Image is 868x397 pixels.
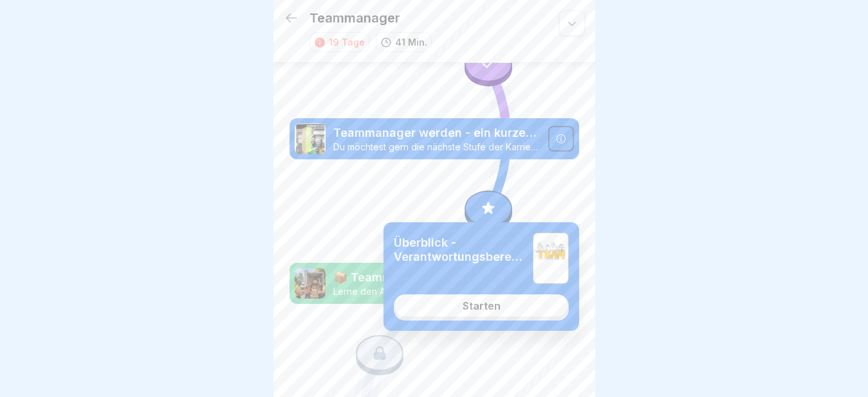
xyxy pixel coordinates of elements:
p: 41 Min. [395,35,427,49]
p: Teammanager werden - ein kurzer Überblick [333,125,540,141]
a: Starten [394,294,569,317]
img: ofkaf57qe2vyr6d9h2nm8kkd.png [295,268,326,299]
p: 📦 Teammanager - erfolgreich durch den Tag [333,269,540,286]
p: Du möchtest gern die nächste Stufe der Karriereleiter erklimmen? Hier ein kurzer Einblick was Dic... [333,141,540,153]
div: 19 Tage [329,35,365,49]
p: Überblick - Verantwortungsbereiche eines Teammanagers [394,236,522,263]
p: Lerne den Ablauf von Opening, Schichtwechsel & Closing. [333,286,540,297]
p: Teammanager [309,10,400,26]
div: Starten [463,300,501,312]
img: xcepeeat5wdmikzod9p6gcxz.png [295,123,326,154]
